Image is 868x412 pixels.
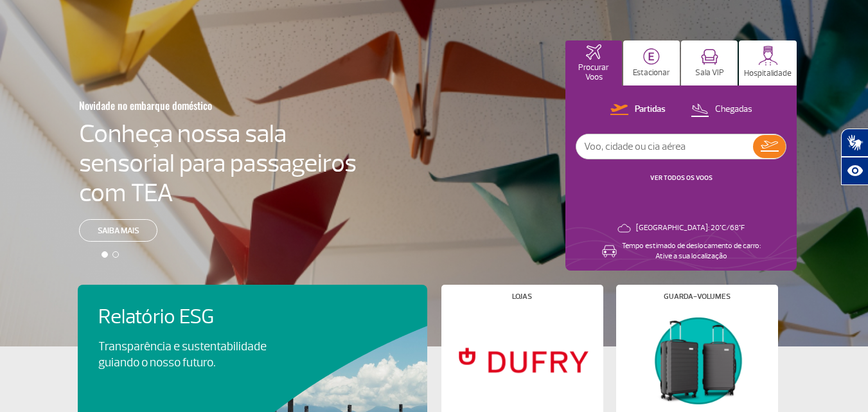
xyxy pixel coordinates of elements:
[664,293,731,300] h4: Guarda-volumes
[586,44,601,60] img: airplaneHomeActive.svg
[841,129,868,157] button: Abrir tradutor de língua de sinais.
[695,68,724,78] p: Sala VIP
[572,63,616,82] p: Procurar Voos
[98,305,303,329] h4: Relatório ESG
[681,40,738,85] button: Sala VIP
[635,103,666,116] p: Partidas
[452,310,592,409] img: Lojas
[623,40,680,85] button: Estacionar
[701,49,718,65] img: vipRoom.svg
[636,223,745,233] p: [GEOGRAPHIC_DATA]: 20°C/68°F
[79,219,157,242] a: Saiba mais
[758,46,778,66] img: hospitality.svg
[576,134,753,159] input: Voo, cidade ou cia aérea
[98,305,407,371] a: Relatório ESGTransparência e sustentabilidade guiando o nosso futuro.
[744,69,792,78] p: Hospitalidade
[643,48,660,65] img: carParkingHome.svg
[841,157,868,185] button: Abrir recursos assistivos.
[622,241,761,262] p: Tempo estimado de deslocamento de carro: Ative a sua localização
[626,310,766,409] img: Guarda-volumes
[565,40,622,85] button: Procurar Voos
[633,68,670,78] p: Estacionar
[79,92,294,119] h3: Novidade no embarque doméstico
[841,129,868,185] div: Plugin de acessibilidade da Hand Talk.
[715,103,752,116] p: Chegadas
[739,40,797,85] button: Hospitalidade
[79,119,357,208] h4: Conheça nossa sala sensorial para passageiros com TEA
[607,102,669,118] button: Partidas
[98,339,281,371] p: Transparência e sustentabilidade guiando o nosso futuro.
[512,293,532,300] h4: Lojas
[646,173,716,183] button: VER TODOS OS VOOS
[650,174,713,182] a: VER TODOS OS VOOS
[687,102,756,118] button: Chegadas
